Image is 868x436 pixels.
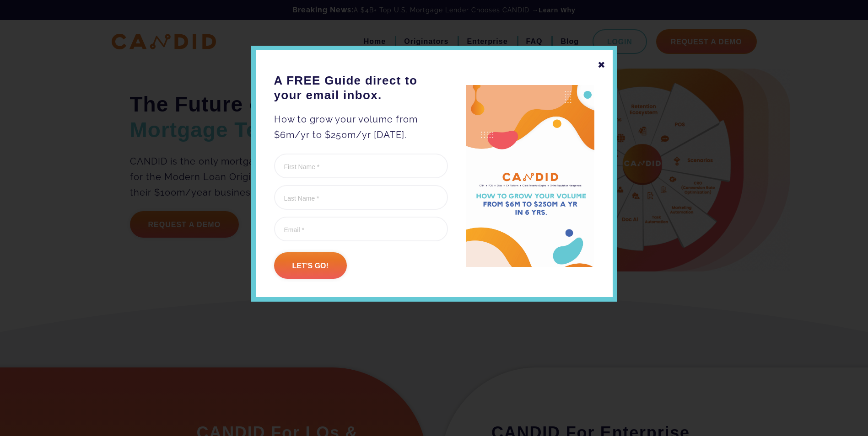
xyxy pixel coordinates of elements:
[274,252,347,279] input: Let's go!
[274,112,448,143] p: How to grow your volume from $6m/yr to $250m/yr [DATE].
[598,57,606,73] div: ✖
[274,185,448,210] input: Last Name *
[274,217,448,241] input: Email *
[466,85,594,267] img: A FREE Guide direct to your email inbox.
[274,73,448,102] h3: A FREE Guide direct to your email inbox.
[274,154,448,178] input: First Name *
